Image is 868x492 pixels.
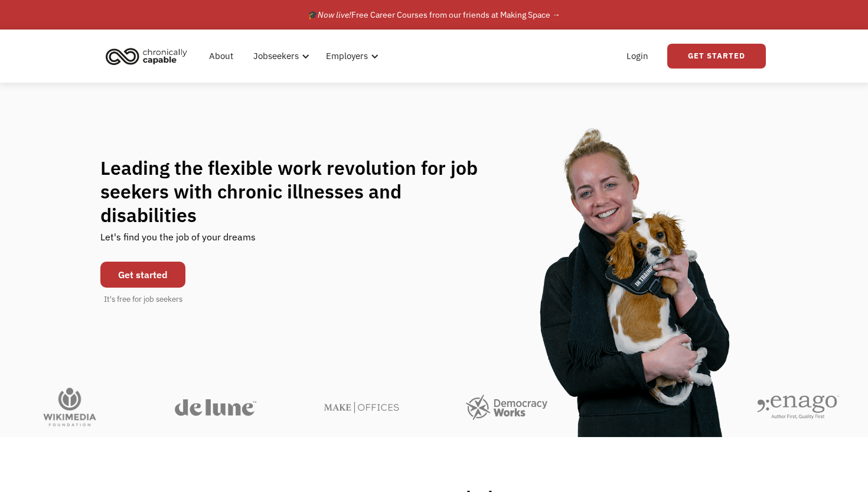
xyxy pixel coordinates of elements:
[318,9,351,20] em: Now live!
[100,227,256,256] div: Let's find you the job of your dreams
[326,49,368,63] div: Employers
[246,37,313,75] div: Jobseekers
[619,37,655,75] a: Login
[104,294,182,305] div: It's free for job seekers
[308,8,560,22] div: 🎓 Free Career Courses from our friends at Making Space →
[667,44,766,69] a: Get Started
[100,156,501,227] h1: Leading the flexible work revolution for job seekers with chronic illnesses and disabilities
[202,37,240,75] a: About
[102,43,191,69] img: Chronically Capable logo
[253,49,299,63] div: Jobseekers
[319,37,382,75] div: Employers
[102,43,196,69] a: home
[100,262,185,288] a: Get started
